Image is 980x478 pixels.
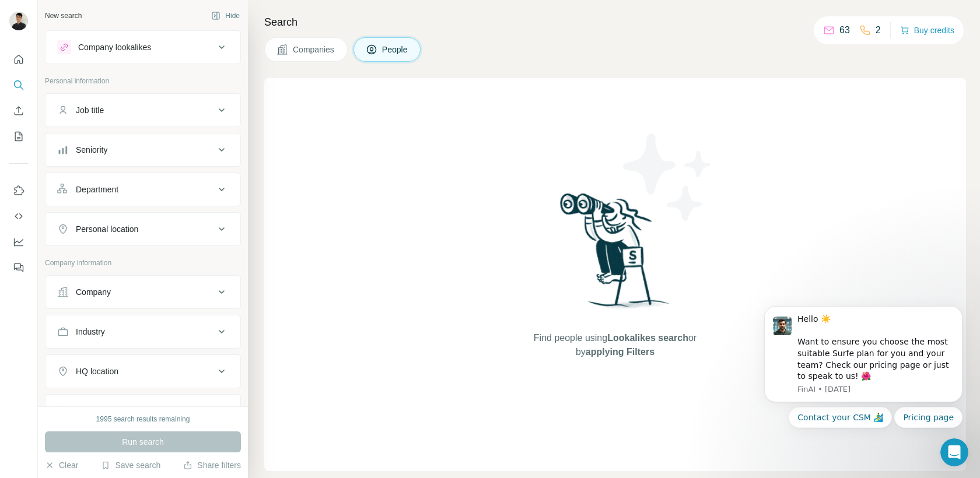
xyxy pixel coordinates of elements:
span: Find people using or by [521,331,708,359]
span: Lookalikes search [607,333,688,343]
button: HQ location [45,357,240,385]
img: Surfe Illustration - Woman searching with binoculars [555,190,676,320]
button: Company lookalikes [45,33,240,61]
div: Company lookalikes [78,41,151,53]
button: Clear [45,459,78,471]
div: Industry [76,326,105,338]
div: Personal location [76,223,138,235]
button: Use Surfe on LinkedIn [9,180,28,201]
img: Avatar [9,12,28,30]
div: Company [76,286,111,298]
button: Dashboard [9,231,28,252]
button: Quick start [9,49,28,70]
div: HQ location [76,365,118,377]
button: Enrich CSV [9,100,28,121]
button: Personal location [45,215,240,243]
div: Department [76,184,118,195]
span: Companies [293,44,335,55]
button: Job title [45,96,240,124]
h4: Search [264,14,966,30]
span: People [382,44,409,55]
button: Seniority [45,136,240,164]
button: Buy credits [900,22,954,38]
div: New search [45,10,82,21]
button: Annual revenue ($) [45,397,240,425]
div: 1995 search results remaining [96,414,190,424]
p: 2 [876,23,881,37]
p: Personal information [45,76,241,86]
iframe: Intercom live chat [940,438,968,466]
button: Industry [45,318,240,346]
button: Save search [101,459,160,471]
button: Department [45,175,240,203]
p: Company information [45,258,241,268]
button: My lists [9,126,28,147]
button: Feedback [9,257,28,278]
div: Job title [76,104,104,116]
button: Share filters [183,459,241,471]
span: applying Filters [586,347,654,357]
button: Hide [203,7,248,24]
button: Use Surfe API [9,206,28,227]
p: 63 [839,23,850,37]
iframe: Intercom notifications message [747,268,980,447]
button: Search [9,75,28,96]
img: Surfe Illustration - Stars [615,125,720,230]
button: Company [45,278,240,306]
div: Seniority [76,144,107,156]
div: Annual revenue ($) [76,405,145,417]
